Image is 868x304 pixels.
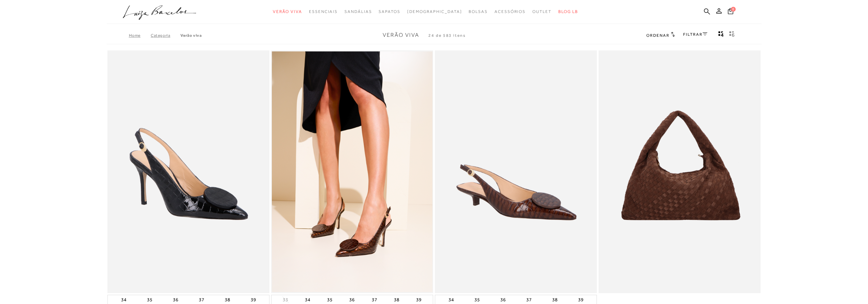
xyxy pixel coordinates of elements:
span: [DEMOGRAPHIC_DATA] [407,9,462,14]
a: noSubCategoriesText [407,5,462,18]
span: 24 de 583 itens [428,33,466,38]
a: noSubCategoriesText [344,5,372,18]
a: FILTRAR [683,32,707,37]
span: Bolsas [469,9,488,14]
button: 0 [726,7,735,17]
a: noSubCategoriesText [309,5,338,18]
img: SCARPIN SLINGBACK EM VERNIZ CROCO PRETO COM SALTO ALTO [108,51,269,292]
a: SCARPIN SLINGBACK EM VERNIZ CROCO PRETO COM SALTO ALTO SCARPIN SLINGBACK EM VERNIZ CROCO PRETO CO... [108,51,269,292]
a: Verão Viva [180,33,202,38]
span: Essenciais [309,9,338,14]
a: SCARPIN SLINGBACK EM VERNIZ CROCO CAFÉ COM SALTO ALTO SCARPIN SLINGBACK EM VERNIZ CROCO CAFÉ COM ... [272,51,432,292]
a: Home [129,33,151,38]
span: Acessórios [495,9,526,14]
span: 0 [731,7,736,12]
a: BOLSA HOBO EM CAMURÇA TRESSÊ CAFÉ GRANDE BOLSA HOBO EM CAMURÇA TRESSÊ CAFÉ GRANDE [599,51,760,292]
a: noSubCategoriesText [532,5,551,18]
a: noSubCategoriesText [273,5,302,18]
span: Sapatos [379,9,400,14]
a: SCARPIN SLINGBACK EM VERNIZ CROCO CAFÉ COM SALTO BAIXO SCARPIN SLINGBACK EM VERNIZ CROCO CAFÉ COM... [436,51,596,292]
a: BLOG LB [558,5,578,18]
span: BLOG LB [558,9,578,14]
span: Verão Viva [383,32,419,38]
span: Outlet [532,9,551,14]
a: noSubCategoriesText [495,5,526,18]
span: Sandálias [344,9,372,14]
img: SCARPIN SLINGBACK EM VERNIZ CROCO CAFÉ COM SALTO BAIXO [436,51,596,292]
a: noSubCategoriesText [379,5,400,18]
span: Verão Viva [273,9,302,14]
a: Categoria [151,33,180,38]
a: noSubCategoriesText [469,5,488,18]
img: SCARPIN SLINGBACK EM VERNIZ CROCO CAFÉ COM SALTO ALTO [272,51,432,292]
button: 33 [281,297,290,303]
button: gridText6Desc [727,31,737,39]
span: Ordenar [646,33,670,38]
button: Mostrar 4 produtos por linha [716,31,726,39]
img: BOLSA HOBO EM CAMURÇA TRESSÊ CAFÉ GRANDE [599,51,760,292]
